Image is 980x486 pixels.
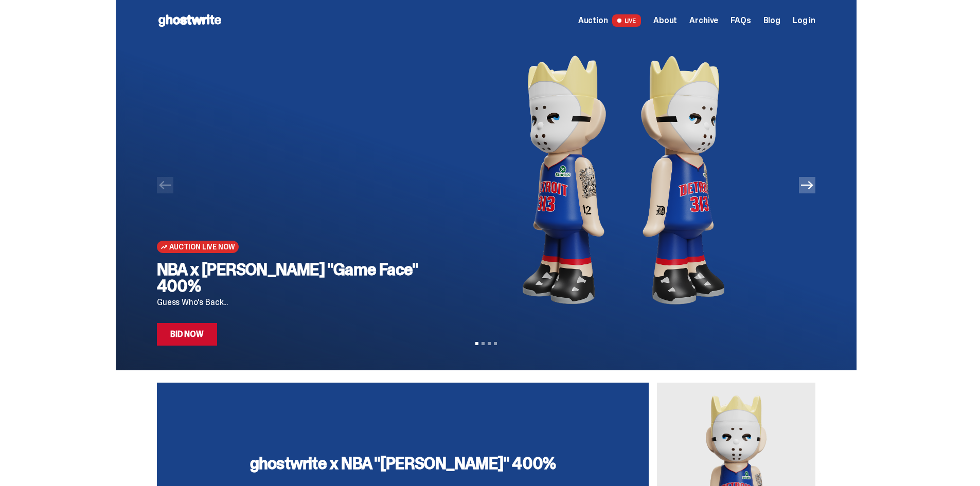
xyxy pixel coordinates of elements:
a: FAQs [730,16,751,25]
button: View slide 3 [488,342,491,345]
button: Previous [157,177,173,193]
button: View slide 1 [475,342,478,345]
img: NBA x Eminem "Game Face" 400% [448,41,799,319]
a: Blog [763,16,780,25]
a: Auction LIVE [578,14,641,27]
button: View slide 2 [482,342,485,345]
h2: NBA x [PERSON_NAME] "Game Face" 400% [157,261,431,294]
a: Archive [689,16,718,25]
a: About [653,16,677,25]
span: Auction Live Now [169,243,235,251]
span: Auction [578,16,608,25]
span: LIVE [612,14,642,27]
p: Guess Who's Back... [157,298,431,307]
a: Log in [793,16,815,25]
a: Bid Now [157,323,217,346]
h3: ghostwrite x NBA "[PERSON_NAME]" 400% [250,455,556,472]
button: Next [799,177,815,193]
button: View slide 4 [494,342,497,345]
